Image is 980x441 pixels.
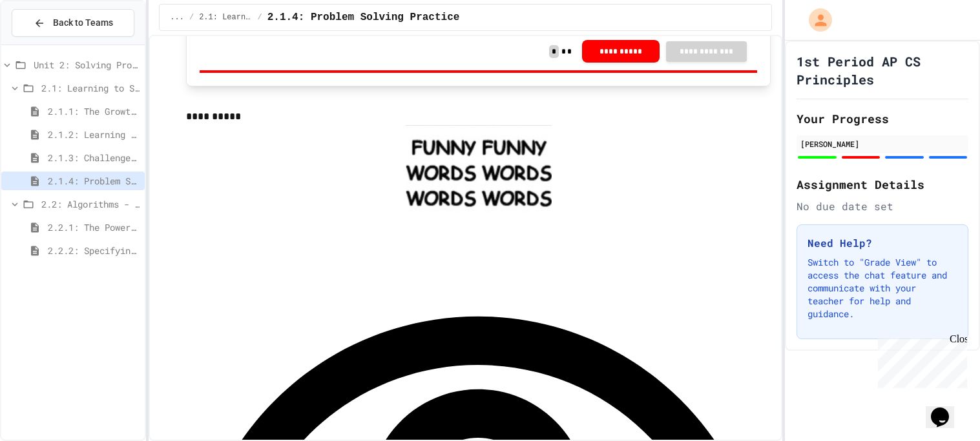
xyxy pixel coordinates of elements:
[800,138,964,150] div: [PERSON_NAME]
[41,81,140,95] span: 2.1: Learning to Solve Hard Problems
[48,151,140,164] span: 2.1.3: Challenge Problem - The Bridge
[5,5,89,82] div: Chat with us now!Close
[797,199,968,214] div: No due date set
[34,58,140,72] span: Unit 2: Solving Problems in Computer Science
[48,128,140,141] span: 2.1.2: Learning to Solve Hard Problems
[797,175,968,193] h2: Assignment Details
[873,333,967,388] iframe: chat widget
[267,10,460,25] span: 2.1.4: Problem Solving Practice
[199,12,252,23] span: 2.1: Learning to Solve Hard Problems
[808,235,957,251] h3: Need Help?
[926,389,967,428] iframe: chat widget
[808,256,957,320] p: Switch to "Grade View" to access the chat feature and communicate with your teacher for help and ...
[48,104,140,118] span: 2.1.1: The Growth Mindset
[53,16,113,30] span: Back to Teams
[48,174,140,188] span: 2.1.4: Problem Solving Practice
[797,52,968,88] h1: 1st Period AP CS Principles
[170,12,184,23] span: ...
[48,244,140,257] span: 2.2.2: Specifying Ideas with Pseudocode
[257,12,262,23] span: /
[12,9,134,37] button: Back to Teams
[795,5,835,35] div: My Account
[797,110,968,128] h2: Your Progress
[48,220,140,234] span: 2.2.1: The Power of Algorithms
[41,197,140,211] span: 2.2: Algorithms - from Pseudocode to Flowcharts
[189,12,194,23] span: /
